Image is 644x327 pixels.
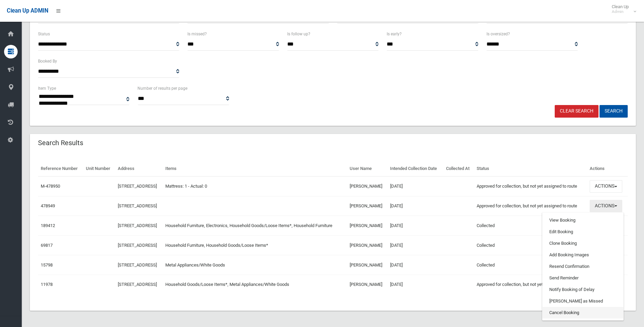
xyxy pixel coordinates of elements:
th: Collected At [443,161,474,176]
label: Status [38,30,50,38]
th: Items [163,161,347,176]
td: Approved for collection, but not yet assigned to route [474,275,587,294]
a: 478949 [41,203,55,208]
label: Is early? [387,30,402,38]
th: Address [115,161,163,176]
td: Collected [474,255,587,275]
a: M-478950 [41,184,60,189]
a: Resend Confirmation [542,261,623,272]
a: Add Booking Images [542,249,623,261]
a: 189412 [41,223,55,228]
td: Approved for collection, but not yet assigned to route [474,176,587,196]
small: Admin [612,9,629,14]
a: View Booking [542,214,623,226]
td: Household Furniture, Household Goods/Loose Items* [163,236,347,255]
label: Is missed? [187,30,207,38]
button: Actions [590,180,622,193]
td: Collected [474,216,587,236]
th: Unit Number [83,161,115,176]
a: [STREET_ADDRESS] [118,282,157,287]
label: Is oversized? [486,30,510,38]
td: Mattress: 1 - Actual: 0 [163,176,347,196]
td: [PERSON_NAME] [347,176,388,196]
td: Metal Appliances/White Goods [163,255,347,275]
header: Search Results [30,136,91,150]
th: Intended Collection Date [387,161,443,176]
a: 11978 [41,282,53,287]
td: Approved for collection, but not yet assigned to route [474,196,587,216]
a: 69817 [41,243,53,248]
a: [STREET_ADDRESS] [118,243,157,248]
button: Search [600,105,628,118]
th: Status [474,161,587,176]
td: [DATE] [387,255,443,275]
a: Cancel Booking [542,307,623,319]
a: [STREET_ADDRESS] [118,203,157,208]
th: Reference Number [38,161,83,176]
label: Number of results per page [137,85,187,92]
a: Edit Booking [542,226,623,238]
td: Collected [474,236,587,255]
a: [PERSON_NAME] as Missed [542,295,623,307]
td: [PERSON_NAME] [347,196,388,216]
td: [PERSON_NAME] [347,216,388,236]
th: User Name [347,161,388,176]
td: [DATE] [387,236,443,255]
td: [DATE] [387,216,443,236]
a: [STREET_ADDRESS] [118,184,157,189]
a: Send Reminder [542,272,623,284]
td: [PERSON_NAME] [347,255,388,275]
td: Household Goods/Loose Items*, Metal Appliances/White Goods [163,275,347,294]
td: Household Furniture, Electronics, Household Goods/Loose Items*, Household Furniture [163,216,347,236]
a: [STREET_ADDRESS] [118,223,157,228]
th: Actions [587,161,628,176]
label: Item Type [38,85,56,92]
a: 15798 [41,262,53,268]
td: [DATE] [387,196,443,216]
label: Is follow up? [287,30,310,38]
td: [PERSON_NAME] [347,275,388,294]
td: [DATE] [387,176,443,196]
a: Clear Search [555,105,599,118]
a: Notify Booking of Delay [542,284,623,295]
a: Clone Booking [542,238,623,249]
a: [STREET_ADDRESS] [118,262,157,268]
button: Actions [590,200,622,212]
span: Clean Up ADMIN [7,7,48,14]
td: [PERSON_NAME] [347,236,388,255]
span: Clean Up [608,4,636,14]
td: [DATE] [387,275,443,294]
label: Booked By [38,57,57,65]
